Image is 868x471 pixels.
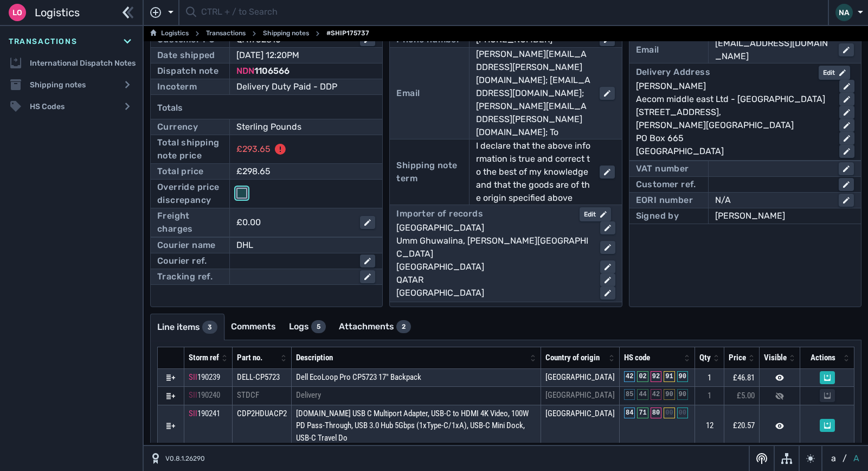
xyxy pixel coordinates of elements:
div: Sterling Pounds [236,120,360,133]
div: 85 [624,389,635,400]
div: Total price [157,165,203,178]
div: £293.65 [236,143,271,156]
div: Signed by [636,209,679,222]
div: Currency [157,120,198,133]
div: Dispatch note [157,65,218,78]
div: I declare that the above information is true and correct to the best of my knowledge and that the... [476,139,591,205]
span: V0.8.1.26290 [165,454,205,463]
div: Tracking ref. [157,270,213,283]
div: Storm ref [189,352,219,364]
span: SII [189,409,197,418]
div: Lo [9,4,26,21]
div: Total shipping note price [157,136,223,162]
span: 190240 [197,390,220,400]
span: 190239 [197,372,220,382]
span: £5.00 [737,391,755,400]
div: 00 [664,408,674,418]
div: 80 [651,408,661,418]
span: DELL-CP5723 [237,372,280,382]
div: Price [729,352,746,364]
button: a [829,452,838,465]
div: 90 [664,389,674,400]
div: 5 [311,320,326,333]
div: 71 [637,408,648,418]
span: Dell EcoLoop Pro CP5723 17" Backpack [296,372,421,382]
div: 42 [651,389,661,400]
div: [GEOGRAPHIC_DATA] [396,221,591,234]
a: Logistics [150,27,189,40]
div: Override price discrepancy [157,181,223,207]
span: 1106566 [254,66,290,76]
div: 42 [624,371,635,382]
div: 84 [624,408,635,418]
input: CTRL + / to Search [201,2,821,23]
div: HS code [624,352,681,364]
div: £298.65 [236,165,360,178]
div: [PERSON_NAME][GEOGRAPHIC_DATA] [636,119,831,132]
div: [GEOGRAPHIC_DATA] [396,260,591,273]
div: PO Box 665 [636,132,831,145]
span: / [843,452,847,465]
span: Delivery [296,390,321,400]
div: Date shipped [157,49,215,62]
span: 190241 [197,409,220,418]
div: Umm Ghuwalina, [PERSON_NAME][GEOGRAPHIC_DATA] [396,234,591,260]
span: [GEOGRAPHIC_DATA] [545,372,615,382]
span: [DOMAIN_NAME] USB C Multiport Adapter, USB-C to HDMI 4K Video, 100W PD Pass-Through, USB 3.0 Hub ... [296,409,529,443]
div: QATAR [396,273,591,287]
div: Edit [823,68,846,78]
div: Importer of records [396,207,483,221]
a: Line items3 [151,314,224,340]
span: [GEOGRAPHIC_DATA] [545,390,615,400]
div: 90 [677,371,688,382]
span: #SHIP175737 [326,27,369,40]
div: Email [636,43,659,56]
div: DHL [236,239,375,252]
span: Transactions [9,36,77,47]
span: Logistics [35,4,80,21]
div: Description [296,352,528,364]
div: Courier name [157,239,216,252]
span: STDCF [237,390,259,400]
a: Transactions [206,27,246,40]
span: 1 [708,391,711,400]
div: Part no. [237,352,278,364]
div: 91 [664,371,674,382]
div: [PERSON_NAME] [715,209,854,222]
div: Email [396,87,420,100]
span: SII [189,390,197,400]
div: VAT number [636,162,689,175]
div: 00 [677,408,688,418]
span: NDN [236,66,254,76]
span: 1 [708,373,711,383]
div: 2 [396,320,411,333]
div: Edit [584,209,607,219]
div: Delivery Address [636,66,710,80]
a: Shipping notes [263,27,309,40]
div: [GEOGRAPHIC_DATA] [636,145,831,158]
div: [STREET_ADDRESS], [636,106,831,119]
div: Actions [805,352,841,364]
span: CDP2HDUACP2 [237,409,287,418]
div: Freight charges [157,209,223,235]
div: 92 [651,371,661,382]
div: [PERSON_NAME] [636,80,831,93]
div: [DATE] 12:20PM [236,49,360,62]
button: Edit [580,207,611,221]
div: [PERSON_NAME][EMAIL_ADDRESS][PERSON_NAME][DOMAIN_NAME]; [EMAIL_ADDRESS][DOMAIN_NAME]; [PERSON_NAM... [476,48,591,139]
div: 90 [677,389,688,400]
div: EORI number [636,194,693,207]
div: Totals [157,97,376,119]
span: [GEOGRAPHIC_DATA] [545,409,615,418]
div: Qty [699,352,711,364]
div: 44 [637,389,648,400]
span: SII [189,372,197,382]
div: £0.00 [236,216,351,229]
button: A [851,452,861,465]
div: Delivery Duty Paid - DDP [236,80,375,93]
span: £20.57 [733,421,755,430]
span: 12 [706,421,713,430]
div: [GEOGRAPHIC_DATA] [396,287,591,300]
div: Country of origin [545,352,606,364]
span: £46.81 [733,373,755,383]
